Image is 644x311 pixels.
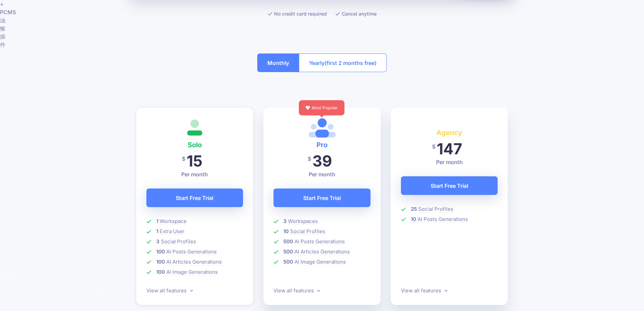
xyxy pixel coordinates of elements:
[288,218,318,225] span: Workspaces
[187,152,202,170] span: 15
[283,238,293,245] b: 500
[299,53,387,72] button: Yearly(first 2 months free)
[156,218,158,224] b: 1
[283,259,293,265] b: 500
[273,188,371,207] a: Start Free Trial
[401,176,498,195] a: Start Free Trial
[166,259,222,265] span: AI Articles Generations
[290,228,325,235] span: Social Profiles
[161,238,196,245] span: Social Profiles
[401,127,498,138] h4: Agency
[156,238,160,245] b: 3
[418,216,468,223] span: AI Posts Generations
[160,228,185,235] span: Extra User
[268,9,327,18] li: No credit card required
[146,139,243,150] h4: Solo
[411,216,416,222] b: 10
[182,151,185,166] span: $
[160,218,187,225] span: Workspace
[146,287,193,294] a: View all features
[156,228,158,235] b: 1
[401,287,448,294] a: View all features
[308,151,311,166] span: $
[312,152,332,170] span: 39
[437,139,462,158] span: 147
[273,139,371,150] h4: Pro
[283,218,287,224] b: 3
[146,170,243,178] p: Per month
[294,248,350,255] span: AI Articles Generations
[401,158,498,166] p: Per month
[432,139,435,154] span: $
[146,188,243,207] a: Start Free Trial
[273,287,320,294] a: View all features
[294,259,346,265] span: AI Image Generations
[156,248,165,255] b: 100
[156,269,165,275] b: 100
[335,9,377,18] li: Cancel anytime
[283,228,289,235] b: 10
[325,58,377,68] span: (first 2 months free)
[166,248,217,255] span: AI Posts Generations
[411,206,417,212] b: 25
[299,100,344,115] div: Most Popular
[418,206,453,213] span: Social Profiles
[166,269,218,275] span: AI Image Generations
[257,53,299,72] button: Monthly
[283,248,293,255] b: 500
[294,238,345,245] span: AI Posts Generations
[156,259,165,265] b: 100
[273,170,371,178] p: Per month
